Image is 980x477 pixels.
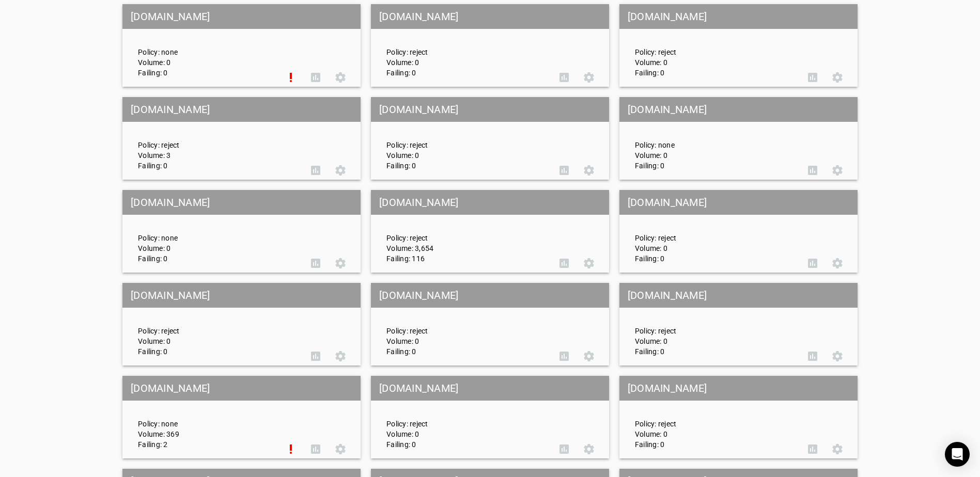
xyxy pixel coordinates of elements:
[800,344,825,369] button: DMARC Report
[800,158,825,183] button: DMARC Report
[371,97,609,122] mat-grid-tile-header: [DOMAIN_NAME]
[130,385,278,450] div: Policy: none Volume: 369 Failing: 2
[825,251,850,276] button: Settings
[825,158,850,183] button: Settings
[619,4,858,29] mat-grid-tile-header: [DOMAIN_NAME]
[552,251,577,276] button: DMARC Report
[328,158,353,183] button: Settings
[303,65,328,90] button: DMARC Report
[619,190,858,215] mat-grid-tile-header: [DOMAIN_NAME]
[552,344,577,369] button: DMARC Report
[577,344,601,369] button: Settings
[619,283,858,308] mat-grid-tile-header: [DOMAIN_NAME]
[371,4,609,29] mat-grid-tile-header: [DOMAIN_NAME]
[371,190,609,215] mat-grid-tile-header: [DOMAIN_NAME]
[619,376,858,401] mat-grid-tile-header: [DOMAIN_NAME]
[303,344,328,369] button: DMARC Report
[278,65,303,90] button: Set Up
[627,106,800,171] div: Policy: none Volume: 0 Failing: 0
[122,190,361,215] mat-grid-tile-header: [DOMAIN_NAME]
[303,158,328,183] button: DMARC Report
[577,437,601,462] button: Settings
[122,376,361,401] mat-grid-tile-header: [DOMAIN_NAME]
[371,283,609,308] mat-grid-tile-header: [DOMAIN_NAME]
[800,437,825,462] button: DMARC Report
[303,437,328,462] button: DMARC Report
[278,437,303,462] button: Set Up
[122,97,361,122] mat-grid-tile-header: [DOMAIN_NAME]
[825,65,850,90] button: Settings
[328,65,353,90] button: Settings
[800,251,825,276] button: DMARC Report
[825,437,850,462] button: Settings
[627,292,800,357] div: Policy: reject Volume: 0 Failing: 0
[577,65,601,90] button: Settings
[122,4,361,29] mat-grid-tile-header: [DOMAIN_NAME]
[328,344,353,369] button: Settings
[627,385,800,450] div: Policy: reject Volume: 0 Failing: 0
[577,158,601,183] button: Settings
[379,385,552,450] div: Policy: reject Volume: 0 Failing: 0
[379,106,552,171] div: Policy: reject Volume: 0 Failing: 0
[552,65,577,90] button: DMARC Report
[619,97,858,122] mat-grid-tile-header: [DOMAIN_NAME]
[627,199,800,264] div: Policy: reject Volume: 0 Failing: 0
[825,344,850,369] button: Settings
[945,442,970,467] div: Open Intercom Messenger
[627,13,800,78] div: Policy: reject Volume: 0 Failing: 0
[379,199,552,264] div: Policy: reject Volume: 3,654 Failing: 116
[130,106,303,171] div: Policy: reject Volume: 3 Failing: 0
[379,13,552,78] div: Policy: reject Volume: 0 Failing: 0
[552,437,577,462] button: DMARC Report
[130,292,303,357] div: Policy: reject Volume: 0 Failing: 0
[577,251,601,276] button: Settings
[130,13,278,78] div: Policy: none Volume: 0 Failing: 0
[379,292,552,357] div: Policy: reject Volume: 0 Failing: 0
[552,158,577,183] button: DMARC Report
[303,251,328,276] button: DMARC Report
[328,251,353,276] button: Settings
[130,199,303,264] div: Policy: none Volume: 0 Failing: 0
[328,437,353,462] button: Settings
[371,376,609,401] mat-grid-tile-header: [DOMAIN_NAME]
[122,283,361,308] mat-grid-tile-header: [DOMAIN_NAME]
[800,65,825,90] button: DMARC Report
